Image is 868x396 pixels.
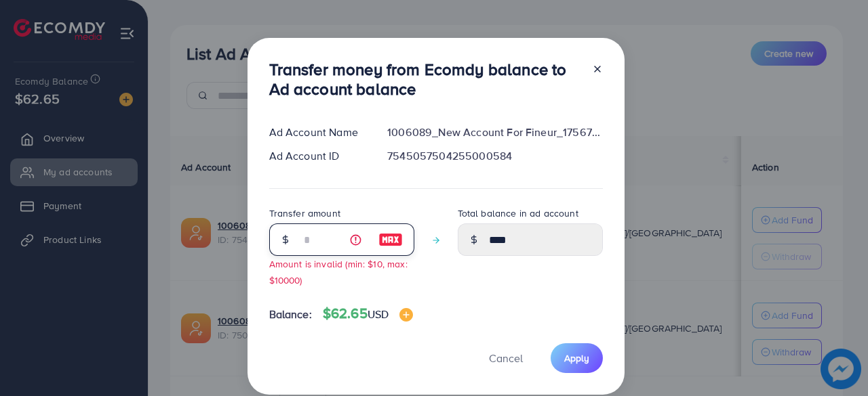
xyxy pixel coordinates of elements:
img: image [378,232,403,248]
span: Balance: [269,307,312,322]
div: Ad Account Name [258,125,377,140]
label: Total balance in ad account [458,206,578,220]
div: 7545057504255000584 [376,148,613,164]
img: image [399,308,413,322]
button: Apply [551,343,603,372]
span: Cancel [489,351,523,366]
label: Transfer amount [269,206,340,220]
span: USD [368,307,389,322]
small: Amount is invalid (min: $10, max: $10000) [269,257,408,286]
button: Cancel [472,343,540,372]
h4: $62.65 [323,305,413,322]
div: Ad Account ID [258,148,377,164]
div: 1006089_New Account For Fineur_1756720766830 [376,125,613,140]
h3: Transfer money from Ecomdy balance to Ad account balance [269,60,581,99]
span: Apply [564,351,589,365]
